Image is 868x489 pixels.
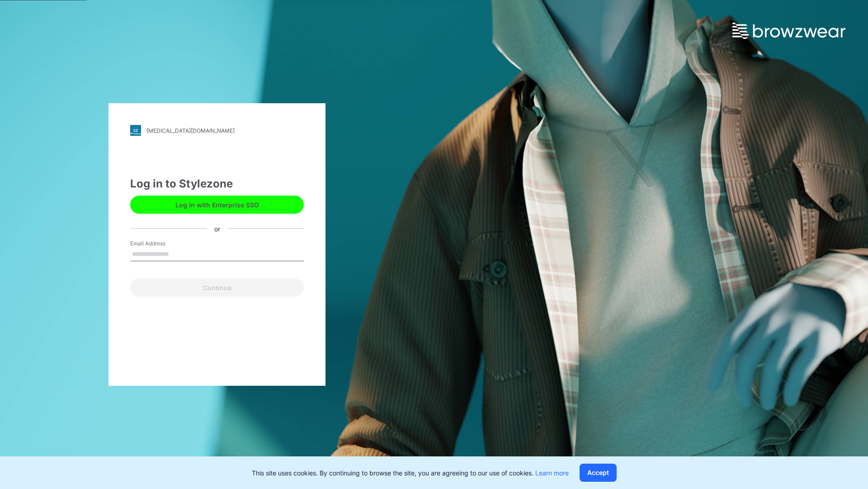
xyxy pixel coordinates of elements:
[535,469,569,477] a: Learn more
[207,224,227,233] div: or
[252,468,569,478] p: This site uses cookies. By continuing to browse the site, you are agreeing to our use of cookies.
[580,464,617,482] button: Accept
[130,125,304,136] a: [MEDICAL_DATA][DOMAIN_NAME]
[130,176,304,192] div: Log in to Stylezone
[130,240,193,248] label: Email Address
[146,127,235,134] div: [MEDICAL_DATA][DOMAIN_NAME]
[732,23,845,39] img: browzwear-logo.e42bd6dac1945053ebaf764b6aa21510.svg
[130,196,304,214] button: Log in with Enterprise SSO
[130,125,141,136] img: stylezone-logo.562084cfcfab977791bfbf7441f1a819.svg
